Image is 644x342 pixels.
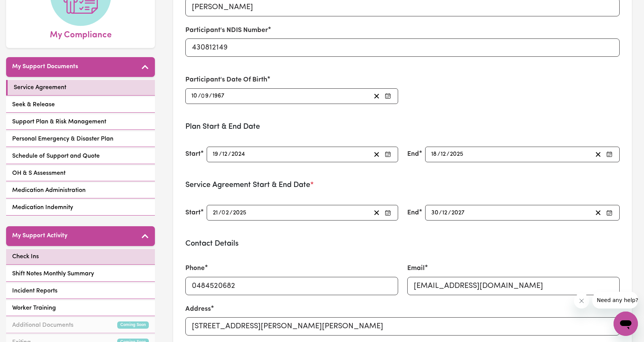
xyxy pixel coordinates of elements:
span: / [228,151,231,158]
input: ---- [451,208,465,218]
span: Schedule of Support and Quote [12,152,100,161]
button: My Support Documents [6,57,155,77]
span: OH & S Assessment [12,169,65,178]
a: Support Plan & Risk Management [6,114,155,130]
span: / [230,209,233,216]
span: Medication Administration [12,186,86,195]
span: / [219,151,222,158]
label: Phone [185,264,205,273]
span: / [218,209,222,216]
span: Worker Training [12,304,56,313]
span: Seek & Release [12,100,55,109]
span: Support Plan & Risk Management [12,117,106,126]
span: / [437,151,440,158]
input: -- [431,149,437,160]
input: -- [222,149,228,160]
a: Medication Administration [6,183,155,198]
input: ---- [233,208,247,218]
span: 0 [201,93,205,99]
h5: My Support Documents [12,63,78,70]
label: Start [185,208,201,218]
span: / [209,93,212,99]
label: Participant's Date Of Birth [185,75,267,85]
a: Service Agreement [6,80,155,96]
input: -- [212,208,218,218]
a: Additional DocumentsComing Soon [6,318,155,333]
input: -- [212,149,219,160]
label: Address [185,304,211,314]
span: Need any help? [5,5,46,11]
input: -- [222,208,230,218]
input: -- [440,149,446,160]
a: Medication Indemnity [6,200,155,216]
span: Medication Indemnity [12,203,73,212]
span: Incident Reports [12,286,57,296]
input: -- [442,208,448,218]
span: / [198,93,201,99]
input: ---- [212,91,225,101]
a: Worker Training [6,300,155,316]
h3: Contact Details [185,239,620,248]
label: End [407,208,419,218]
label: Participant's NDIS Number [185,26,268,35]
a: Seek & Release [6,97,155,113]
iframe: Close message [574,293,589,308]
span: / [448,209,451,216]
label: Start [185,149,201,159]
label: End [407,149,419,159]
span: Check Ins [12,252,39,261]
span: Personal Emergency & Disaster Plan [12,134,113,144]
a: Incident Reports [6,283,155,299]
input: ---- [231,149,246,160]
iframe: Message from company [592,292,638,308]
input: -- [191,91,198,101]
h5: My Support Activity [12,232,67,240]
small: Coming Soon [117,321,149,329]
a: Personal Emergency & Disaster Plan [6,131,155,147]
span: Shift Notes Monthly Summary [12,269,94,278]
a: OH & S Assessment [6,166,155,181]
iframe: Button to launch messaging window [614,312,638,336]
input: -- [431,208,439,218]
span: Service Agreement [14,83,66,92]
a: Shift Notes Monthly Summary [6,266,155,282]
h3: Plan Start & End Date [185,122,620,131]
a: Schedule of Support and Quote [6,149,155,164]
span: My Compliance [50,26,112,42]
input: -- [201,91,209,101]
span: / [439,209,442,216]
span: Additional Documents [12,321,73,330]
h3: Service Agreement Start & End Date [185,181,620,190]
input: ---- [450,149,464,160]
span: / [446,151,450,158]
label: Email [407,264,425,273]
button: My Support Activity [6,226,155,246]
span: 0 [222,210,225,216]
a: Check Ins [6,249,155,265]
